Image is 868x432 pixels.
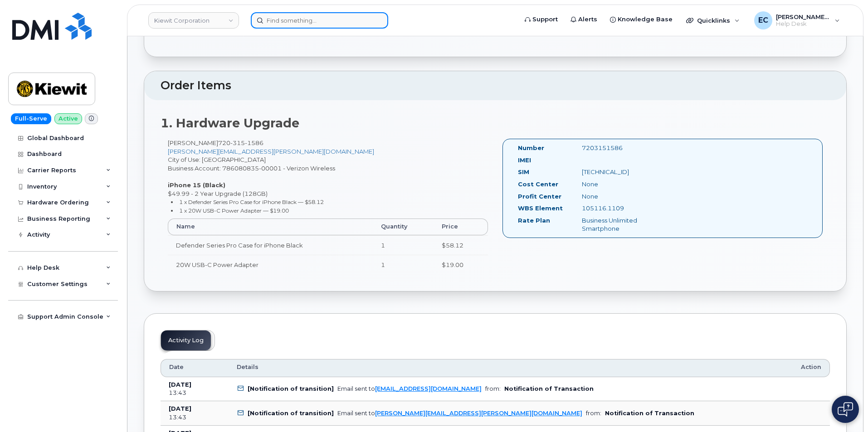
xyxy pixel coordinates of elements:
a: [PERSON_NAME][EMAIL_ADDRESS][PERSON_NAME][DOMAIN_NAME] [168,148,374,155]
div: Email sent to [337,410,582,417]
td: 1 [373,255,434,275]
span: Quicklinks [697,17,730,24]
small: 1 x 20W USB-C Power Adapter — $19.00 [179,207,289,214]
span: 1586 [245,139,263,146]
a: [PERSON_NAME][EMAIL_ADDRESS][PERSON_NAME][DOMAIN_NAME] [375,410,582,417]
span: Details [237,363,258,371]
div: [PERSON_NAME] City of Use: [GEOGRAPHIC_DATA] Business Account: 786080835-00001 - Verizon Wireless... [161,139,495,282]
div: 7203151586 [575,144,665,152]
div: 13:43 [169,389,220,397]
div: None [575,192,665,201]
label: Rate Plan [518,216,550,225]
label: WBS Element [518,204,563,213]
label: IMEI [518,156,531,165]
a: Kiewit Corporation [148,12,239,29]
td: 20W USB-C Power Adapter [168,255,373,275]
th: Name [168,218,373,235]
b: [Notification of transition] [248,410,334,417]
span: 720 [218,139,263,146]
label: SIM [518,168,529,176]
label: Profit Center [518,192,561,201]
th: Quantity [373,218,434,235]
span: Help Desk [776,20,830,28]
input: Find something... [251,12,388,29]
h2: Order Items [161,79,830,92]
div: Email sent to [337,385,482,392]
b: [DATE] [169,381,191,388]
div: Business Unlimited Smartphone [575,216,665,233]
b: Notification of Transaction [504,385,594,392]
span: Support [532,15,558,24]
span: Knowledge Base [618,15,673,24]
span: EC [758,15,768,26]
div: None [575,180,665,189]
strong: iPhone 15 (Black) [168,181,225,189]
a: Alerts [564,10,604,29]
b: [Notification of transition] [248,385,334,392]
label: Number [518,144,544,152]
td: $19.00 [434,255,488,275]
span: 315 [230,139,245,146]
td: $58.12 [434,235,488,255]
b: [DATE] [169,405,191,412]
th: Action [793,359,830,377]
td: Defender Series Pro Case for iPhone Black [168,235,373,255]
div: Quicklinks [680,11,746,29]
span: Alerts [578,15,597,24]
strong: 1. Hardware Upgrade [161,116,299,131]
small: 1 x Defender Series Pro Case for iPhone Black — $58.12 [179,199,324,205]
b: Notification of Transaction [605,410,694,417]
a: Support [518,10,564,29]
span: from: [586,410,601,417]
label: Cost Center [518,180,558,189]
div: 13:43 [169,413,220,422]
div: [TECHNICAL_ID] [575,168,665,176]
span: [PERSON_NAME] [PERSON_NAME] [776,13,830,20]
a: Knowledge Base [604,10,679,29]
img: Open chat [838,402,853,417]
div: Elizabeth Cruz Cardenas [748,11,846,29]
div: 105116.1109 [575,204,665,213]
span: from: [485,385,501,392]
span: Date [169,363,184,371]
a: [EMAIL_ADDRESS][DOMAIN_NAME] [375,385,482,392]
th: Price [434,218,488,235]
td: 1 [373,235,434,255]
